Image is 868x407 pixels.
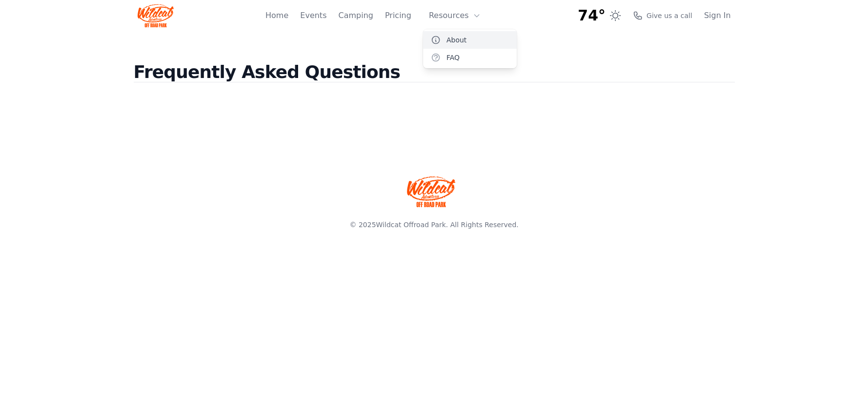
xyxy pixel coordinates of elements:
a: Give us a call [633,11,692,20]
a: Camping [338,10,373,21]
a: About [423,31,517,49]
a: Wildcat Offroad Park [376,221,445,229]
span: Give us a call [646,11,692,20]
img: Wildcat Offroad park [407,176,456,207]
span: © 2025 . All Rights Reserved. [349,221,518,229]
a: FAQ [423,49,517,66]
a: Pricing [385,10,411,21]
h2: Frequently Asked Questions [134,62,735,98]
a: Sign In [704,10,731,21]
button: Resources [423,6,486,25]
img: Wildcat Logo [138,4,174,27]
a: Events [300,10,326,21]
span: 74° [578,7,606,24]
a: Home [265,10,288,21]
